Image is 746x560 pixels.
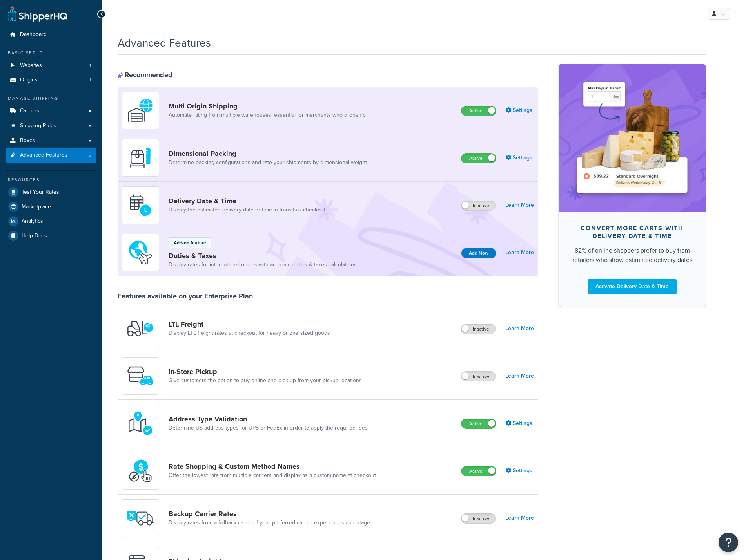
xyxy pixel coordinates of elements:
[20,123,56,129] span: Shipping Rules
[6,95,96,102] div: Manage Shipping
[6,229,96,243] a: Help Docs
[506,418,534,429] a: Settings
[570,76,694,200] img: feature-image-ddt-36eae7f7280da8017bfb280eaccd9c446f90b1fe08728e4019434db127062ab4.png
[6,214,96,228] a: Analytics
[169,206,327,214] a: Display the estimated delivery date or time in transit as checkout.
[505,200,534,211] a: Learn More
[6,50,96,56] div: Basic Setup
[461,201,496,210] label: Inactive
[6,148,96,163] li: Advanced Features
[127,97,154,124] img: WatD5o0RtDAAAAAElFTkSuQmCC
[88,152,91,159] span: 5
[169,415,368,423] a: Address Type Validation
[127,191,154,219] img: gfkeb5ejjkALwAAAABJRU5ErkJggg==
[127,504,154,532] img: icon-duo-feat-backup-carrier-4420b188.png
[461,106,496,116] label: Active
[89,62,91,69] span: 1
[6,104,96,118] a: Carriers
[20,108,39,114] span: Carriers
[6,185,96,199] a: Test Your Rates
[22,233,47,239] span: Help Docs
[169,251,357,260] a: Duties & Taxes
[6,73,96,87] li: Origins
[461,324,496,334] label: Inactive
[89,77,91,83] span: 1
[20,137,35,144] span: Boxes
[127,362,154,390] img: wfgcfpwTIucLEAAAAASUVORK5CYII=
[461,248,496,258] button: Add Now
[719,533,738,552] button: Open Resource Center
[20,152,67,159] span: Advanced Features
[169,111,366,119] a: Automate rating from multiple warehouses, essential for merchants who dropship
[169,424,368,432] a: Determine US address types for UPS or FedEx in order to apply the required fees
[6,119,96,133] a: Shipping Rules
[6,177,96,183] div: Resources
[461,514,496,523] label: Inactive
[169,149,367,158] a: Dimensional Packing
[461,419,496,428] label: Active
[169,377,362,385] a: Give customers the option to buy online and pick up from your pickup locations
[118,35,211,51] h1: Advanced Features
[127,144,154,172] img: DTVBYsAAAAAASUVORK5CYII=
[127,410,154,437] img: kIG8fy0lQAAAABJRU5ErkJggg==
[127,239,154,266] img: icon-duo-feat-landed-cost-7136b061.png
[127,457,154,484] img: icon-duo-feat-rate-shopping-ecdd8bed.png
[118,70,172,79] div: Recommended
[169,102,366,110] a: Multi-Origin Shipping
[169,471,376,479] a: Offer the lowest rate from multiple carriers and display as a custom name at checkout
[6,200,96,214] a: Marketplace
[169,462,376,471] a: Rate Shopping & Custom Method Names
[505,513,534,524] a: Learn More
[505,247,534,258] a: Learn More
[505,370,534,381] a: Learn More
[169,197,327,205] a: Delivery Date & Time
[461,466,496,476] label: Active
[6,134,96,148] a: Boxes
[571,246,693,265] div: 82% of online shoppers prefer to buy from retailers who show estimated delivery dates
[22,218,43,225] span: Analytics
[22,189,59,196] span: Test Your Rates
[169,159,367,166] a: Determine packing configurations and rate your shipments by dimensional weight
[6,27,96,42] a: Dashboard
[505,323,534,334] a: Learn More
[169,261,357,269] a: Display rates for international orders with accurate duties & taxes calculations
[169,320,330,329] a: LTL Freight
[20,77,38,83] span: Origins
[127,315,154,342] img: y79ZsPf0fXUFUhFXDzUgf+ktZg5F2+ohG75+v3d2s1D9TjoU8PiyCIluIjV41seZevKCRuEjTPPOKHJsQcmKCXGdfprl3L4q7...
[588,279,677,294] a: Activate Delivery Date & Time
[506,152,534,163] a: Settings
[118,292,253,300] div: Features available on your Enterprise Plan
[6,58,96,73] li: Websites
[6,73,96,87] a: Origins1
[6,58,96,73] a: Websites1
[461,154,496,163] label: Active
[506,105,534,116] a: Settings
[461,372,496,381] label: Inactive
[6,148,96,163] a: Advanced Features5
[169,367,362,376] a: In-Store Pickup
[571,224,693,240] div: Convert more carts with delivery date & time
[169,509,370,518] a: Backup Carrier Rates
[169,519,370,527] a: Display rates from a fallback carrier if your preferred carrier experiences an outage
[20,62,42,69] span: Websites
[506,465,534,476] a: Settings
[169,329,330,337] a: Display LTL freight rates at checkout for heavy or oversized goods
[174,239,206,246] p: Add-on feature
[22,204,51,210] span: Marketplace
[20,31,47,38] span: Dashboard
